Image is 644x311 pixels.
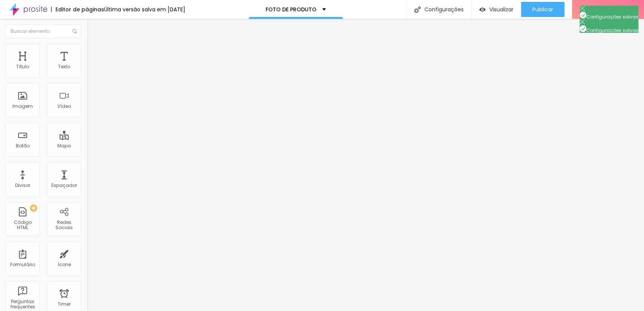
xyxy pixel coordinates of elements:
[58,262,71,267] div: Ícone
[579,12,586,18] img: Icone
[6,25,81,38] input: Buscar elemento
[8,220,37,231] div: Código HTML
[49,220,79,231] div: Redes Sociais
[579,27,638,34] span: Configurações salvas
[479,6,486,13] img: view-1.svg
[58,64,70,69] div: Texto
[12,104,33,109] div: Imagem
[8,299,37,310] div: Perguntas frequentes
[51,183,77,188] div: Espaçador
[521,2,564,17] button: Publicar
[489,6,513,12] span: Visualizar
[57,143,71,149] div: Mapa
[579,19,585,25] img: Icone
[579,14,638,20] span: Configurações salvas
[72,29,77,34] img: Icone
[472,2,521,17] button: Visualizar
[532,6,553,12] span: Publicar
[266,7,317,12] p: FOTO DE PRODUTO
[57,104,71,109] div: Vídeo
[10,262,35,267] div: Formulário
[16,64,29,69] div: Título
[87,19,644,311] iframe: Editor
[15,183,30,188] div: Divisor
[579,6,585,11] img: Icone
[104,7,185,12] div: Última versão salva em [DATE]
[58,302,71,307] div: Timer
[579,25,586,32] img: Icone
[16,143,30,149] div: Botão
[51,7,104,12] div: Editor de páginas
[414,6,421,13] img: Icone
